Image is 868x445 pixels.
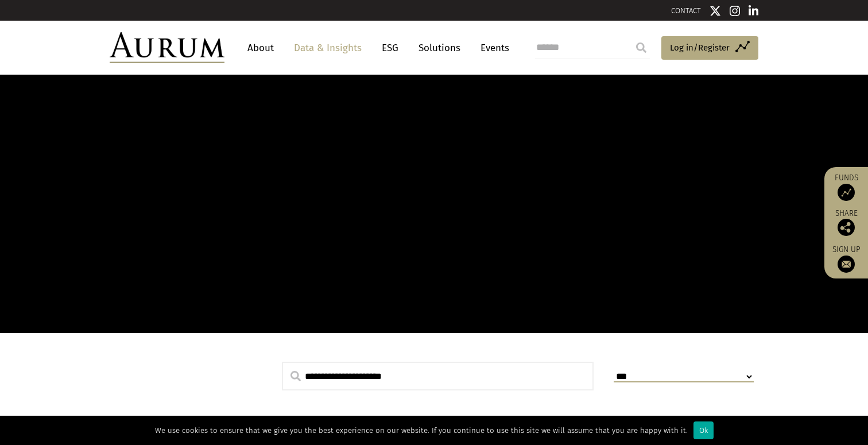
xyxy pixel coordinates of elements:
[671,6,701,15] a: CONTACT
[288,37,367,59] a: Data & Insights
[830,245,862,273] a: Sign up
[838,219,855,236] img: Share this post
[838,256,855,273] img: Sign up to our newsletter
[661,36,758,60] a: Log in/Register
[830,210,862,236] div: Share
[730,5,740,17] img: Instagram icon
[242,37,280,59] a: About
[290,371,301,381] img: search.svg
[710,5,721,17] img: Twitter icon
[670,41,730,55] span: Log in/Register
[110,32,224,63] img: Aurum
[376,37,404,59] a: ESG
[749,5,759,17] img: Linkedin icon
[475,37,509,59] a: Events
[630,36,653,59] input: Submit
[838,184,855,201] img: Access Funds
[830,173,862,201] a: Funds
[413,37,466,59] a: Solutions
[693,421,714,439] div: Ok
